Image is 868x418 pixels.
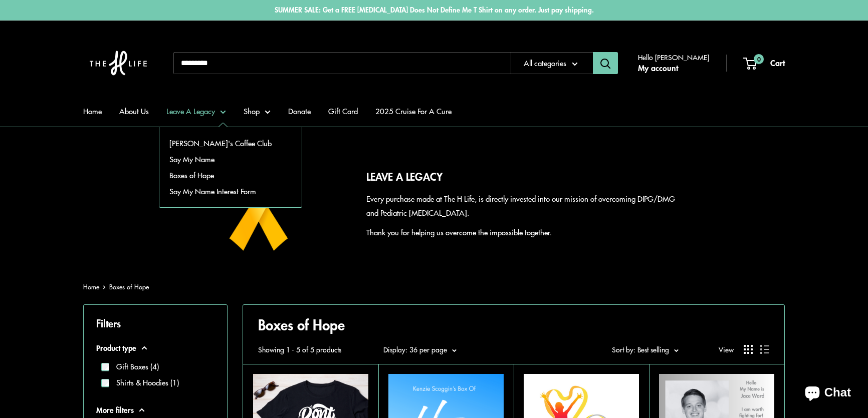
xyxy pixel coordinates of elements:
[328,104,358,118] a: Gift Card
[83,281,149,293] nav: Breadcrumb
[173,52,511,74] input: Search...
[366,192,680,220] p: Every purchase made at The H Life, is directly invested into our mission of overcoming DIPG/DMG a...
[612,343,679,356] button: Sort by: Best selling
[383,343,457,356] button: Display: 36 per page
[159,183,302,199] a: Say My Name Interest Form
[109,361,159,372] label: Gift Boxes (4)
[258,315,769,335] h1: Boxes of Hope
[83,104,102,118] a: Home
[375,104,452,118] a: 2025 Cruise For A Cure
[166,104,226,118] a: Leave A Legacy
[96,403,214,417] button: More filters
[96,341,214,355] button: Product type
[612,344,669,354] span: Sort by: Best selling
[754,54,764,64] span: 0
[288,104,311,118] a: Donate
[96,314,214,332] p: Filters
[593,52,618,74] button: Search
[366,225,680,239] p: Thank you for helping us overcome the impossible together.
[638,51,709,64] span: Hello [PERSON_NAME]
[244,104,271,118] a: Shop
[744,345,753,354] button: Display products as grid
[638,61,678,76] a: My account
[719,343,734,356] span: View
[770,57,785,69] span: Cart
[159,135,302,151] a: [PERSON_NAME]'s Coffee Club
[159,167,302,183] a: Boxes of Hope
[796,377,860,410] inbox-online-store-chat: Shopify online store chat
[383,344,447,354] span: Display: 36 per page
[109,282,149,291] a: Boxes of Hope
[760,345,769,354] button: Display products as list
[83,282,99,291] a: Home
[744,56,785,71] a: 0 Cart
[159,151,302,167] a: Say My Name
[258,343,341,356] span: Showing 1 - 5 of 5 products
[83,31,153,96] img: The H Life
[109,377,179,388] label: Shirts & Hoodies (1)
[119,104,149,118] a: About Us
[366,169,680,185] h2: LEAVE A LEGACY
